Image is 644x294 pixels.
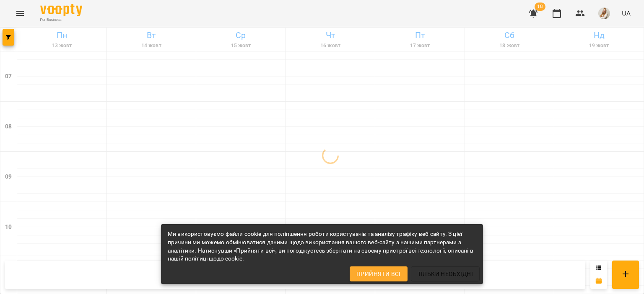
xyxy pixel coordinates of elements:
[466,29,553,42] h6: Сб
[418,269,473,279] span: Тільки необхідні
[197,29,284,42] h6: Ср
[40,4,82,16] img: Voopty Logo
[618,5,634,21] button: UA
[108,29,195,42] h6: Вт
[18,42,105,50] h6: 13 жовт
[411,266,480,281] button: Тільки необхідні
[287,42,374,50] h6: 16 жовт
[598,8,610,19] img: db46d55e6fdf8c79d257263fe8ff9f52.jpeg
[10,3,30,23] button: Menu
[556,29,642,42] h6: Нд
[168,227,476,266] div: Ми використовуємо файли cookie для поліпшення роботи користувачів та аналізу трафіку веб-сайту. З...
[466,42,553,50] h6: 18 жовт
[556,42,642,50] h6: 19 жовт
[5,172,12,182] h6: 09
[377,29,463,42] h6: Пт
[40,17,82,23] span: For Business
[622,9,631,18] span: UA
[287,29,374,42] h6: Чт
[350,266,408,281] button: Прийняти всі
[5,122,12,131] h6: 08
[5,222,12,232] h6: 10
[18,29,105,42] h6: Пн
[108,42,195,50] h6: 14 жовт
[5,72,12,81] h6: 07
[377,42,463,50] h6: 17 жовт
[356,269,401,279] span: Прийняти всі
[535,3,545,11] span: 18
[197,42,284,50] h6: 15 жовт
